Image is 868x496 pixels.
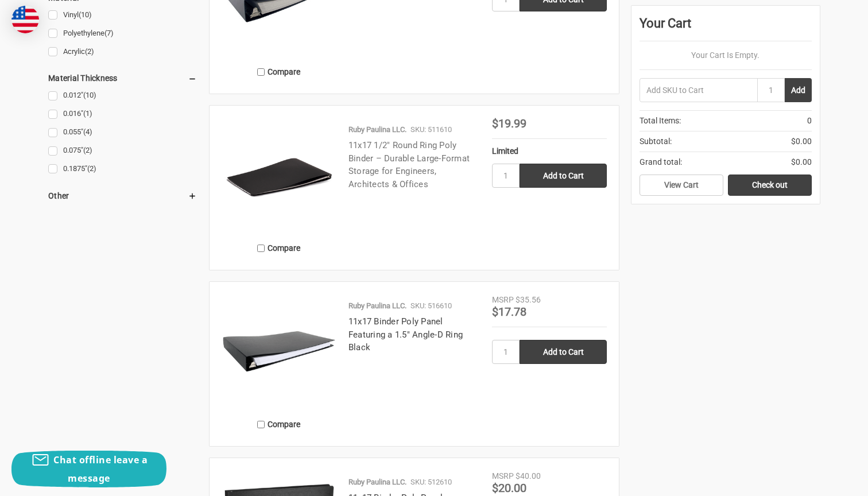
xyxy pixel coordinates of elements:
span: (1) [83,109,92,118]
h5: Other [48,189,197,203]
span: (2) [85,47,94,56]
button: Chat offline leave a message [11,451,166,487]
input: Add SKU to Cart [640,78,757,102]
img: 11x17 1/2" Round Ring Poly Binder – Durable Large-Format Storage for Engineers, Architects & Offices [222,118,336,232]
a: 0.1875" [48,161,197,177]
span: (10) [83,91,96,99]
a: 11x17 Binder Poly Panel Featuring a 1.5" Angle-D Ring Black [348,316,463,352]
input: Add to Cart [520,340,607,364]
span: $0.00 [791,135,812,148]
h5: Material Thickness [48,71,197,85]
input: Compare [257,421,265,428]
input: Compare [257,245,265,252]
div: MSRP [492,470,514,482]
span: Total Items: [640,115,681,127]
span: 0 [807,115,812,127]
label: Compare [222,239,336,258]
p: SKU: 511610 [410,124,452,135]
span: $17.78 [492,305,526,319]
a: View Cart [640,175,723,196]
span: $40.00 [516,471,541,480]
span: Subtotal: [640,135,672,148]
p: Ruby Paulina LLC. [348,476,406,488]
span: Grand total: [640,156,682,168]
label: Compare [222,415,336,434]
span: (4) [83,127,92,136]
span: Chat offline leave a message [53,454,148,485]
a: 0.055" [48,125,197,140]
div: Limited [492,145,607,157]
span: $0.00 [791,156,812,168]
p: Ruby Paulina LLC. [348,300,406,312]
img: 11x17 Binder Poly Panel Featuring a 1.5" Angle-D Ring Black [222,294,336,409]
a: Acrylic [48,44,197,60]
a: 0.016" [48,106,197,122]
input: Compare [257,68,265,76]
span: $35.56 [516,295,541,304]
span: $20.00 [492,481,526,495]
input: Add to Cart [520,164,607,188]
a: 0.012" [48,88,197,103]
div: MSRP [492,294,514,306]
span: (7) [104,29,114,37]
button: Add [785,78,812,102]
img: duty and tax information for United States [11,6,39,33]
p: SKU: 516610 [410,300,452,312]
a: Check out [728,175,812,196]
a: 11x17 1/2" Round Ring Poly Binder – Durable Large-Format Storage for Engineers, Architects & Offices [348,140,470,189]
span: (2) [87,164,96,173]
a: Vinyl [48,7,197,23]
p: SKU: 512610 [410,476,452,488]
span: $19.99 [492,117,526,130]
span: (2) [83,146,92,154]
a: Polyethylene [48,26,197,41]
div: Your Cart [640,14,812,41]
p: Ruby Paulina LLC. [348,124,406,135]
span: (10) [79,10,92,19]
a: 0.075" [48,143,197,158]
label: Compare [222,63,336,82]
p: Your Cart Is Empty. [640,49,812,61]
